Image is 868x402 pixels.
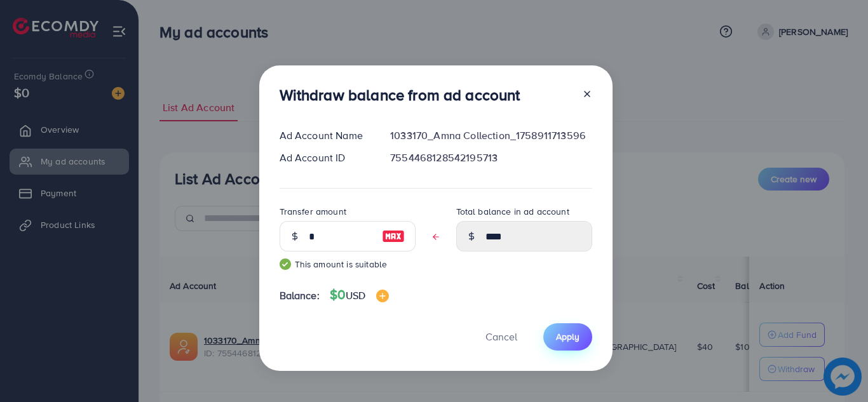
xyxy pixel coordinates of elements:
[280,258,416,271] small: This amount is suitable
[470,323,533,351] button: Cancel
[280,86,520,104] h3: Withdraw balance from ad account
[380,151,602,165] div: 7554468128542195713
[543,323,592,351] button: Apply
[280,205,346,218] label: Transfer amount
[380,128,602,143] div: 1033170_Amna Collection_1758911713596
[269,151,381,165] div: Ad Account ID
[485,330,517,344] span: Cancel
[330,287,389,303] h4: $0
[280,288,320,303] span: Balance:
[346,288,365,302] span: USD
[382,229,405,244] img: image
[269,128,381,143] div: Ad Account Name
[376,290,389,302] img: image
[556,330,580,343] span: Apply
[456,205,569,218] label: Total balance in ad account
[280,258,291,270] img: guide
